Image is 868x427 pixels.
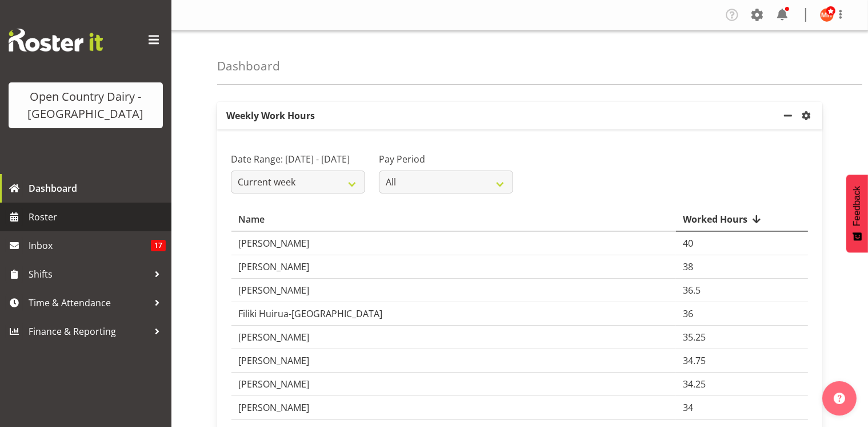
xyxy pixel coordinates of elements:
[231,326,676,349] td: [PERSON_NAME]
[231,152,365,166] label: Date Range: [DATE] - [DATE]
[683,260,693,273] span: 38
[29,237,151,254] span: Inbox
[852,186,862,226] span: Feedback
[231,302,676,326] td: Filiki Huirua-[GEOGRAPHIC_DATA]
[231,232,676,255] td: [PERSON_NAME]
[683,212,747,226] span: Worked Hours
[29,294,149,311] span: Time & Attendance
[781,102,799,129] a: minimize
[231,349,676,373] td: [PERSON_NAME]
[151,240,166,251] span: 17
[29,208,166,226] span: Roster
[846,175,868,252] button: Feedback - Show survey
[231,255,676,279] td: [PERSON_NAME]
[217,102,781,129] p: Weekly Work Hours
[20,88,151,122] div: Open Country Dairy - [GEOGRAPHIC_DATA]
[683,354,706,367] span: 34.75
[231,279,676,302] td: [PERSON_NAME]
[238,212,265,226] span: Name
[231,396,676,420] td: [PERSON_NAME]
[29,323,149,340] span: Finance & Reporting
[683,378,706,390] span: 34.25
[29,266,149,283] span: Shifts
[683,237,693,250] span: 40
[217,60,280,73] h4: Dashboard
[834,393,845,404] img: help-xxl-2.png
[379,152,513,166] label: Pay Period
[683,401,693,414] span: 34
[683,331,706,343] span: 35.25
[231,373,676,396] td: [PERSON_NAME]
[29,180,166,197] span: Dashboard
[820,8,834,22] img: milkreception-horotiu8286.jpg
[683,307,693,320] span: 36
[799,109,818,122] a: settings
[683,284,701,296] span: 36.5
[9,29,103,52] img: Rosterit website logo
